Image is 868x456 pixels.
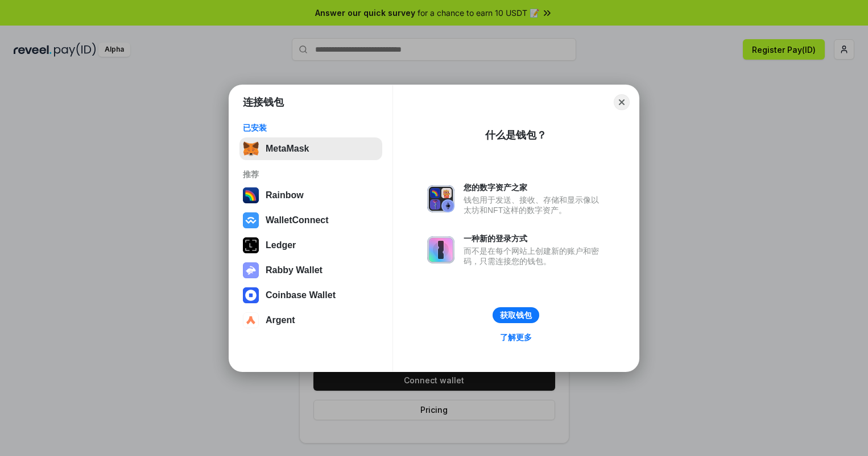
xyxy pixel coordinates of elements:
div: 推荐 [243,169,379,179]
img: svg+xml,%3Csvg%20width%3D%2228%22%20height%3D%2228%22%20viewBox%3D%220%200%2028%2028%22%20fill%3D... [243,212,259,228]
div: 已安装 [243,123,379,133]
div: Rainbow [266,190,304,200]
div: 而不是在每个网站上创建新的账户和密码，只需连接您的钱包。 [464,246,605,266]
div: 获取钱包 [500,310,532,320]
img: svg+xml,%3Csvg%20xmlns%3D%22http%3A%2F%2Fwww.w3.org%2F2000%2Fsvg%22%20width%3D%2228%22%20height%3... [243,237,259,253]
div: 钱包用于发送、接收、存储和显示像以太坊和NFT这样的数字资产。 [464,195,605,215]
button: Ledger [239,234,382,257]
div: 您的数字资产之家 [464,182,605,193]
button: Rainbow [239,184,382,207]
img: svg+xml,%3Csvg%20xmlns%3D%22http%3A%2F%2Fwww.w3.org%2F2000%2Fsvg%22%20fill%3D%22none%22%20viewBox... [427,236,454,263]
img: svg+xml,%3Csvg%20width%3D%2228%22%20height%3D%2228%22%20viewBox%3D%220%200%2028%2028%22%20fill%3D... [243,287,259,303]
button: Rabby Wallet [239,259,382,282]
div: 一种新的登录方式 [464,233,605,244]
button: Coinbase Wallet [239,284,382,307]
img: svg+xml,%3Csvg%20width%3D%22120%22%20height%3D%22120%22%20viewBox%3D%220%200%20120%20120%22%20fil... [243,187,259,203]
div: Ledger [266,240,296,250]
img: svg+xml,%3Csvg%20xmlns%3D%22http%3A%2F%2Fwww.w3.org%2F2000%2Fsvg%22%20fill%3D%22none%22%20viewBox... [427,185,454,212]
img: svg+xml,%3Csvg%20xmlns%3D%22http%3A%2F%2Fwww.w3.org%2F2000%2Fsvg%22%20fill%3D%22none%22%20viewBox... [243,262,259,278]
h1: 连接钱包 [243,95,284,109]
button: Argent [239,309,382,332]
img: svg+xml,%3Csvg%20fill%3D%22none%22%20height%3D%2233%22%20viewBox%3D%220%200%2035%2033%22%20width%... [243,141,259,157]
div: WalletConnect [266,215,329,225]
button: WalletConnect [239,209,382,232]
div: 什么是钱包？ [485,128,547,142]
div: Rabby Wallet [266,265,323,275]
button: Close [614,94,630,110]
div: Argent [266,315,295,325]
div: 了解更多 [500,332,532,342]
div: Coinbase Wallet [266,290,336,300]
a: 了解更多 [493,330,539,345]
img: svg+xml,%3Csvg%20width%3D%2228%22%20height%3D%2228%22%20viewBox%3D%220%200%2028%2028%22%20fill%3D... [243,312,259,328]
button: MetaMask [239,137,382,160]
button: 获取钱包 [493,307,539,323]
div: MetaMask [266,144,309,154]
